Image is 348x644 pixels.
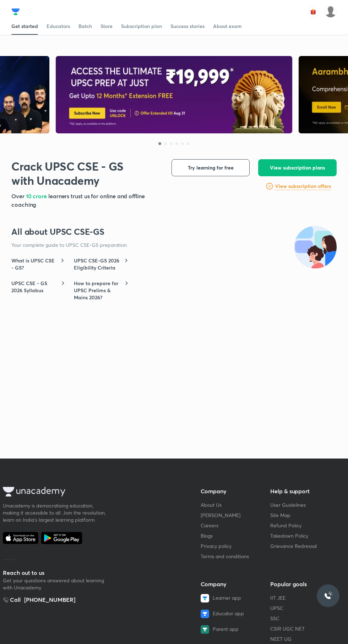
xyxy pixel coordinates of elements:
[270,580,335,588] h5: Popular goals
[11,18,38,35] a: Get started
[201,512,240,518] a: [PERSON_NAME]
[270,543,317,549] a: Grievance Redressal
[201,501,222,508] a: About Us
[3,487,65,496] img: Unacademy Logo
[3,568,109,577] h5: Reach out to us
[201,580,265,588] h5: Company
[74,280,124,301] h6: How to prepare for UPSC Prelims & Mains 2026?
[270,635,292,642] a: NEET UG
[100,18,113,35] a: Store
[26,192,48,200] span: 10 crore
[201,610,265,618] a: Educator app
[201,487,265,495] h5: Company
[11,226,337,237] h3: All about UPSC CSE-GS
[74,280,128,301] a: How to prepare for UPSC Prelims & Mains 2026?
[201,522,218,529] a: Careers
[172,159,250,176] button: Try learning for free
[11,23,38,30] div: Get started
[11,280,65,294] a: UPSC CSE - GS 2026 Syllabus
[270,512,290,518] a: Site Map
[201,543,232,549] a: Privacy policy
[270,594,286,601] a: IIT JEE
[270,522,301,529] a: Refund Policy
[74,257,128,271] a: UPSC CSE-GS 2026 Eligibility Criteria
[270,501,306,508] a: User Guidelines
[78,18,92,35] a: Batch
[47,23,70,30] div: Educators
[11,257,58,271] h6: What is UPSC CSE - GS?
[121,23,162,30] div: Subscription plan
[11,7,20,16] img: Company Logo
[201,532,213,539] a: Blogs
[201,610,209,618] img: Educator app
[308,6,319,17] img: avatar
[3,577,109,591] p: Get your questions answered about learning with Unacademy.
[170,18,205,35] a: Success stories
[78,23,92,30] div: Batch
[188,164,234,171] span: Try learning for free
[11,280,59,294] h6: UPSC CSE - GS 2026 Syllabus
[324,592,332,600] img: ttu
[294,226,337,268] img: all-about-exam
[201,594,265,603] a: Learner app
[270,615,279,622] a: SSC
[100,23,113,30] div: Store
[74,257,123,271] h6: UPSC CSE-GS 2026 Eligibility Criteria
[213,18,242,35] a: About exam
[270,532,308,539] a: Takedown Policy
[3,595,21,604] h5: Call
[11,159,145,188] h1: Crack UPSC CSE - GS with Unacademy
[47,18,70,35] a: Educators
[270,605,283,611] a: UPSC
[11,241,288,249] p: Your complete guide to UPSC CSE-GS preparation.
[201,625,265,634] a: Parent app
[270,487,335,495] h5: Help & support
[3,595,109,604] a: Call[PHONE_NUMBER]
[201,553,249,560] a: Terms and conditions
[170,23,205,30] div: Success stories
[275,183,331,190] h6: View subscription offers
[24,595,75,604] div: [PHONE_NUMBER]
[11,192,145,208] span: learners trust us for online and offline coaching
[201,625,209,634] img: Parent app
[325,6,337,18] img: Ritesh Tiwari
[270,164,325,171] span: View subscription plans
[275,182,331,190] a: View subscription offers
[121,18,162,35] a: Subscription plan
[3,502,109,523] div: Unacademy is democratising education, making it accessible to all. Join the revolution, learn on ...
[213,23,242,30] div: About exam
[11,192,26,200] span: Over
[201,594,209,603] img: Learner app
[11,257,65,271] a: What is UPSC CSE - GS?
[258,159,337,176] button: View subscription plans
[270,625,305,632] a: CSIR UGC NET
